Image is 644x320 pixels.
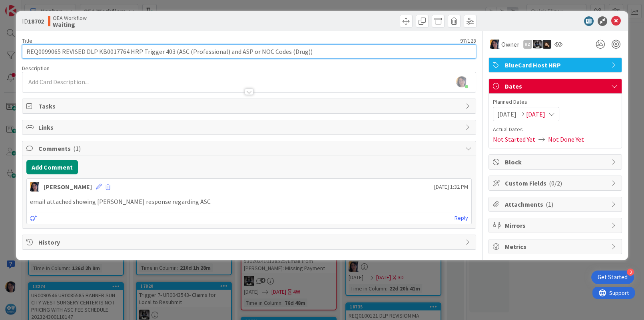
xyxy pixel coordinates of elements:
span: Not Done Yet [548,134,584,144]
div: Open Get Started checklist, remaining modules: 3 [591,271,634,284]
img: KG [533,40,542,49]
span: Mirrors [505,221,607,230]
div: Get Started [598,273,628,281]
span: [DATE] [526,109,545,119]
button: Add Comment [26,160,78,174]
span: Actual Dates [493,125,618,134]
div: [PERSON_NAME] [44,182,92,192]
span: Dates [505,81,607,91]
span: [DATE] [497,109,516,119]
div: 97 / 128 [35,37,476,44]
span: [DATE] 1:32 PM [434,183,468,191]
label: Title [22,37,32,44]
span: Planned Dates [493,98,618,106]
span: ID [22,16,44,26]
img: 6opDD3BK3MiqhSbxlYhxNxWf81ilPuNy.jpg [456,76,467,87]
span: History [38,237,461,247]
span: Support [17,1,36,11]
span: Attachments [505,200,607,209]
p: email attached showing [PERSON_NAME] response regarding ASC [30,197,468,206]
span: ( 0/2 ) [549,179,562,187]
div: 3 [627,269,634,276]
span: Metrics [505,242,607,251]
img: ZB [542,40,551,49]
span: BlueCard Host HRP [505,60,607,70]
input: type card name here... [22,44,476,59]
span: Links [38,122,461,132]
span: Not Started Yet [493,134,535,144]
span: OEA Workflow [53,15,87,21]
span: ( 1 ) [546,200,553,208]
span: Owner [501,40,519,49]
b: 18702 [28,17,44,25]
span: Block [505,157,607,167]
span: Tasks [38,101,461,111]
span: ( 1 ) [73,144,81,152]
b: Waiting [53,21,87,28]
span: Description [22,65,50,72]
span: Custom Fields [505,178,607,188]
div: HZ [523,40,532,49]
a: Reply [455,213,468,223]
img: TC [30,182,40,192]
span: Comments [38,144,461,153]
img: TC [490,40,500,49]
